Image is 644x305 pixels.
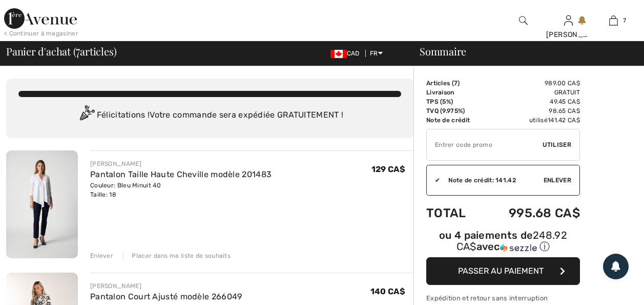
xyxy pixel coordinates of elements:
[330,50,364,57] span: CAD
[609,14,618,27] img: Mon panier
[483,79,580,88] td: 989.00 CA$
[426,79,483,88] td: Articles ( )
[4,29,78,38] div: < Continuer à magasiner
[591,14,635,27] a: 7
[548,117,580,124] span: 141.42 CA$
[90,292,242,301] a: Pantalon Court Ajusté modèle 266049
[90,169,272,179] a: Pantalon Taille Haute Cheville modèle 201483
[519,14,528,27] img: recherche
[564,14,573,27] img: Mes infos
[407,46,638,56] div: Sommaire
[6,150,78,258] img: Pantalon Taille Haute Cheville modèle 201483
[123,251,231,260] div: Placer dans ma liste de souhaits
[426,97,483,106] td: TPS (5%)
[426,88,483,97] td: Livraison
[500,243,537,253] img: Sezzle
[564,15,573,25] a: Se connecter
[546,29,590,40] div: [PERSON_NAME]
[483,116,580,125] td: utilisé
[623,16,626,25] span: 7
[371,164,405,174] span: 129 CA$
[426,196,483,231] td: Total
[483,88,580,97] td: Gratuit
[90,251,113,260] div: Enlever
[18,105,401,126] div: Félicitations ! Votre commande sera expédiée GRATUITEMENT !
[427,176,440,185] div: ✔
[440,176,544,185] div: Note de crédit: 141.42
[90,159,272,168] div: [PERSON_NAME]
[4,8,77,29] img: 1ère Avenue
[483,106,580,116] td: 98.65 CA$
[426,257,580,285] button: Passer au paiement
[458,266,544,276] span: Passer au paiement
[454,80,458,87] span: 7
[544,176,571,185] span: Enlever
[370,50,383,57] span: FR
[90,181,272,199] div: Couleur: Bleu Minuit 40 Taille: 18
[426,293,580,303] div: Expédition et retour sans interruption
[76,105,97,126] img: Congratulation2.svg
[543,140,571,149] span: Utiliser
[426,231,580,257] div: ou 4 paiements de248.92 CA$avecSezzle Cliquez pour en savoir plus sur Sezzle
[426,116,483,125] td: Note de crédit
[370,287,405,296] span: 140 CA$
[76,44,80,57] span: 7
[426,106,483,116] td: TVQ (9.975%)
[6,46,116,56] span: Panier d'achat ( articles)
[483,196,580,231] td: 995.68 CA$
[483,97,580,106] td: 49.45 CA$
[330,50,347,58] img: Canadian Dollar
[426,231,580,254] div: ou 4 paiements de avec
[427,129,543,160] input: Code promo
[90,281,242,291] div: [PERSON_NAME]
[456,229,567,253] span: 248.92 CA$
